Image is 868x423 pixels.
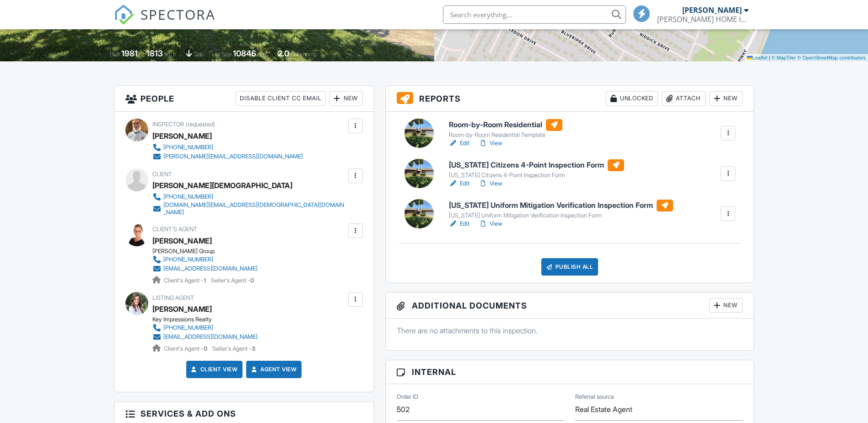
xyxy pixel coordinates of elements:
[798,55,866,60] a: © OpenStreetMap contributors
[110,51,120,58] span: Built
[449,200,673,211] h6: [US_STATE] Uniform Mitigation Verification Inspection Form
[250,277,254,284] strong: 0
[575,393,614,401] label: Referral source
[164,51,177,58] span: sq. ft.
[163,333,258,341] div: [EMAIL_ADDRESS][DOMAIN_NAME]
[329,91,363,106] div: New
[152,179,292,192] div: [PERSON_NAME][DEMOGRAPHIC_DATA]
[114,86,374,112] h3: People
[152,255,258,264] a: [PHONE_NUMBER]
[249,365,297,374] a: Agent View
[152,192,346,201] a: [PHONE_NUMBER]
[709,298,743,313] div: New
[152,121,184,128] span: Inspector
[252,345,255,352] strong: 3
[386,360,754,384] h3: Internal
[152,129,212,143] div: [PERSON_NAME]
[152,264,258,273] a: [EMAIL_ADDRESS][DOMAIN_NAME]
[449,139,469,148] a: Edit
[258,51,269,58] span: sq.ft.
[278,49,289,58] div: 2.0
[163,324,213,331] div: [PHONE_NUMBER]
[189,365,238,374] a: Client View
[152,332,258,342] a: [EMAIL_ADDRESS][DOMAIN_NAME]
[236,91,326,106] div: Disable Client CC Email
[163,144,213,151] div: [PHONE_NUMBER]
[152,248,265,255] div: [PERSON_NAME] Group
[449,179,469,188] a: Edit
[541,258,598,276] div: Publish All
[152,316,265,323] div: Key Impressions Realty
[449,219,469,228] a: Edit
[449,131,562,139] div: Room-by-Room Residential Template
[163,256,213,263] div: [PHONE_NUMBER]
[291,51,317,58] span: bathrooms
[163,201,346,216] div: [DOMAIN_NAME][EMAIL_ADDRESS][DEMOGRAPHIC_DATA][DOMAIN_NAME]
[682,5,742,15] div: [PERSON_NAME]
[769,55,770,60] span: |
[449,200,673,220] a: [US_STATE] Uniform Mitigation Verification Inspection Form [US_STATE] Uniform Mitigation Verifica...
[152,294,194,301] span: Listing Agent
[397,325,743,336] p: There are no attachments to this inspection.
[606,91,658,106] div: Unlocked
[449,172,624,179] div: [US_STATE] Citizens 4-Point Inspection Form
[657,15,749,24] div: ROLFS HOME INSPECTION LLC
[771,55,796,60] a: © MapTiler
[194,51,204,58] span: slab
[212,51,232,58] span: Lot Size
[662,91,706,106] div: Attach
[114,12,216,32] a: SPECTORA
[747,55,767,60] a: Leaflet
[146,49,163,58] div: 1813
[449,212,673,219] div: [US_STATE] Uniform Mitigation Verification Inspection Form
[186,121,215,128] span: (requested)
[443,5,626,24] input: Search everything...
[479,139,502,148] a: View
[204,277,206,284] strong: 1
[163,153,303,160] div: [PERSON_NAME][EMAIL_ADDRESS][DOMAIN_NAME]
[121,49,138,58] div: 1981
[397,393,418,401] label: Order ID
[211,277,254,284] span: Seller's Agent -
[386,86,754,112] h3: Reports
[449,159,624,171] h6: [US_STATE] Citizens 4-Point Inspection Form
[163,265,258,272] div: [EMAIL_ADDRESS][DOMAIN_NAME]
[152,323,258,332] a: [PHONE_NUMBER]
[386,293,754,319] h3: Additional Documents
[152,152,303,161] a: [PERSON_NAME][EMAIL_ADDRESS][DOMAIN_NAME]
[152,201,346,216] a: [DOMAIN_NAME][EMAIL_ADDRESS][DEMOGRAPHIC_DATA][DOMAIN_NAME]
[114,5,134,25] img: The Best Home Inspection Software - Spectora
[152,226,197,233] span: Client's Agent
[140,5,216,24] span: SPECTORA
[152,302,212,316] a: [PERSON_NAME]
[204,345,207,352] strong: 0
[233,49,256,58] div: 10846
[479,179,502,188] a: View
[709,91,743,106] div: New
[152,171,172,178] span: Client
[164,277,207,284] span: Client's Agent -
[212,345,255,352] span: Seller's Agent -
[164,345,209,352] span: Client's Agent -
[152,143,303,152] a: [PHONE_NUMBER]
[152,234,212,248] a: [PERSON_NAME]
[449,119,562,139] a: Room-by-Room Residential Room-by-Room Residential Template
[479,219,502,228] a: View
[449,119,562,131] h6: Room-by-Room Residential
[163,193,213,201] div: [PHONE_NUMBER]
[449,159,624,179] a: [US_STATE] Citizens 4-Point Inspection Form [US_STATE] Citizens 4-Point Inspection Form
